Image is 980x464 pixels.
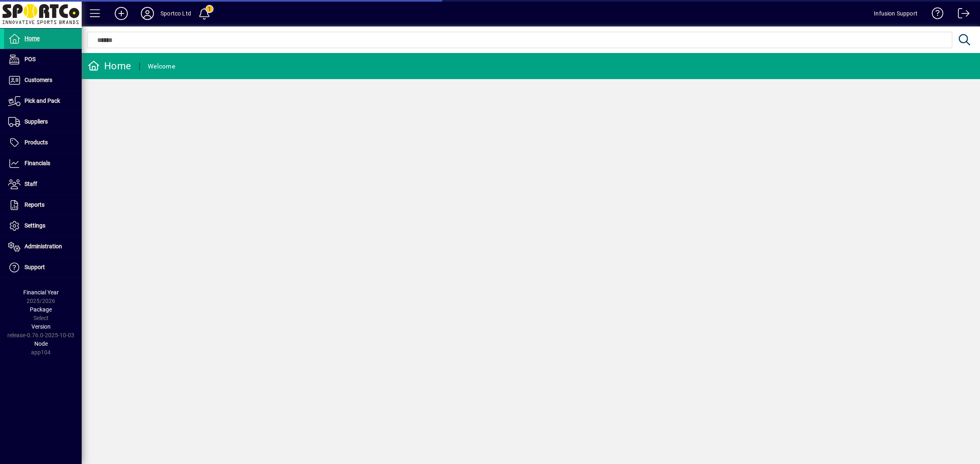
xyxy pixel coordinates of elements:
[4,133,82,153] a: Products
[34,340,48,347] span: Node
[952,2,970,28] a: Logout
[24,201,45,208] span: Reports
[88,60,131,73] div: Home
[874,7,918,20] div: Infusion Support
[926,2,944,28] a: Knowledge Base
[160,7,191,20] div: Sportco Ltd
[24,222,45,229] span: Settings
[31,323,51,330] span: Version
[24,160,50,166] span: Financials
[108,6,134,21] button: Add
[134,6,160,21] button: Profile
[148,60,175,73] div: Welcome
[24,139,48,146] span: Products
[24,181,37,187] span: Staff
[23,289,59,296] span: Financial Year
[4,112,82,132] a: Suppliers
[24,243,62,250] span: Administration
[24,264,45,270] span: Support
[4,236,82,257] a: Administration
[4,153,82,174] a: Financials
[4,216,82,236] a: Settings
[4,195,82,215] a: Reports
[4,70,82,91] a: Customers
[4,174,82,194] a: Staff
[4,91,82,111] a: Pick and Pack
[24,35,40,42] span: Home
[4,257,82,278] a: Support
[4,49,82,70] a: POS
[30,306,52,313] span: Package
[24,77,52,83] span: Customers
[24,56,36,62] span: POS
[24,97,60,104] span: Pick and Pack
[24,118,48,125] span: Suppliers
